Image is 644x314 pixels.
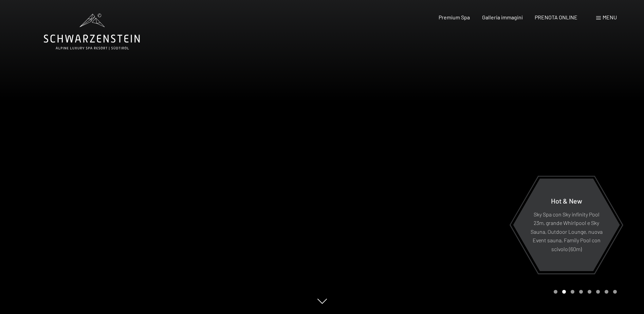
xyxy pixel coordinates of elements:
span: Hot & New [551,196,582,205]
a: Galleria immagini [482,14,523,20]
div: Carousel Page 6 [596,290,600,294]
span: Menu [603,14,617,20]
div: Carousel Page 7 [605,290,608,294]
div: Carousel Pagination [551,290,617,294]
div: Carousel Page 4 [579,290,583,294]
div: Carousel Page 1 [554,290,557,294]
div: Carousel Page 2 (Current Slide) [562,290,566,294]
a: PRENOTA ONLINE [535,14,577,20]
a: Hot & New Sky Spa con Sky infinity Pool 23m, grande Whirlpool e Sky Sauna, Outdoor Lounge, nuova ... [513,178,620,272]
p: Sky Spa con Sky infinity Pool 23m, grande Whirlpool e Sky Sauna, Outdoor Lounge, nuova Event saun... [530,210,603,253]
div: Carousel Page 3 [571,290,574,294]
div: Carousel Page 8 [613,290,617,294]
div: Carousel Page 5 [588,290,591,294]
a: Premium Spa [439,14,470,20]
